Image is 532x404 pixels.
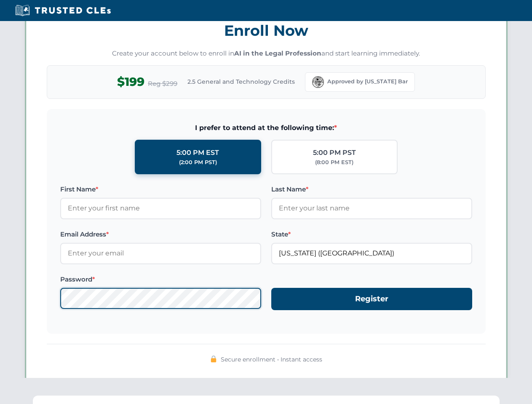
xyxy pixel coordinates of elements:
[60,122,472,133] span: I prefer to attend at the following time:
[221,355,322,364] span: Secure enrollment • Instant access
[117,72,144,91] span: $199
[47,17,486,44] h3: Enroll Now
[234,49,321,57] strong: AI in the Legal Profession
[60,274,261,284] label: Password
[187,77,295,86] span: 2.5 General and Technology Credits
[315,158,353,167] div: (8:00 PM EST)
[176,147,219,158] div: 5:00 PM EST
[60,198,261,219] input: Enter your first name
[47,49,486,58] p: Create your account below to enroll in and start learning immediately.
[13,4,113,17] img: Trusted CLEs
[271,198,472,219] input: Enter your last name
[271,288,472,310] button: Register
[271,184,472,194] label: Last Name
[60,184,261,194] label: First Name
[312,76,324,88] img: Florida Bar
[313,147,356,158] div: 5:00 PM PST
[60,243,261,264] input: Enter your email
[148,79,177,89] span: Reg $299
[210,356,217,362] img: 🔒
[179,158,217,167] div: (2:00 PM PST)
[60,229,261,239] label: Email Address
[271,229,472,239] label: State
[271,243,472,264] input: Florida (FL)
[327,77,408,86] span: Approved by [US_STATE] Bar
